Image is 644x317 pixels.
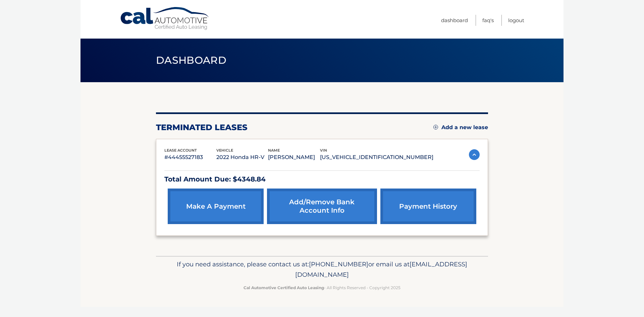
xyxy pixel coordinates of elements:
a: Add a new lease [433,124,488,131]
p: [PERSON_NAME] [268,153,320,162]
a: Cal Automotive [120,7,210,31]
a: make a payment [168,189,264,224]
p: - All Rights Reserved - Copyright 2025 [160,284,484,291]
span: name [268,148,280,153]
a: FAQ's [482,15,494,26]
p: [US_VEHICLE_IDENTIFICATION_NUMBER] [320,153,433,162]
a: Dashboard [441,15,468,26]
span: lease account [164,148,197,153]
span: vehicle [216,148,233,153]
h2: terminated leases [156,122,248,133]
strong: Cal Automotive Certified Auto Leasing [244,285,324,290]
p: If you need assistance, please contact us at: or email us at [160,259,484,280]
img: accordion-active.svg [469,149,480,160]
img: add.svg [433,125,438,129]
p: #44455527183 [164,153,216,162]
span: Dashboard [156,54,226,66]
a: payment history [380,189,476,224]
a: Add/Remove bank account info [267,189,377,224]
p: 2022 Honda HR-V [216,153,268,162]
span: [PHONE_NUMBER] [309,260,368,268]
span: vin [320,148,327,153]
p: Total Amount Due: $4348.84 [164,173,480,185]
a: Logout [508,15,524,26]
